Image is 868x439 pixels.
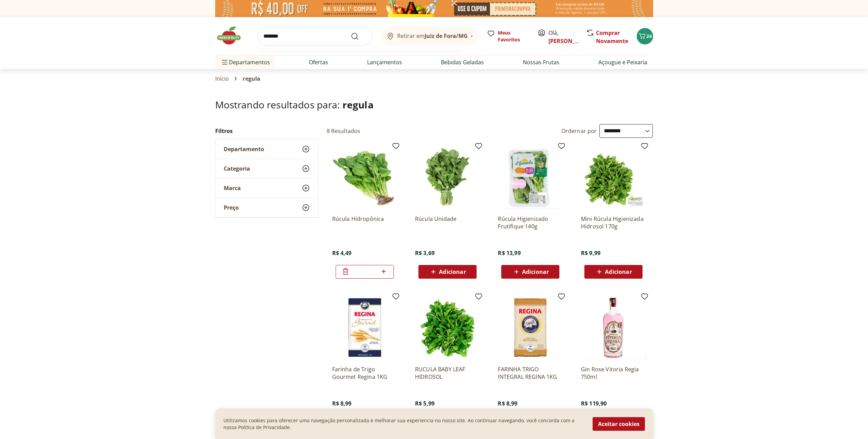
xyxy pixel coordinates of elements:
span: R$ 9,99 [581,249,600,257]
span: Departamento [224,146,264,152]
img: Mini Rúcula Higienizada Hidrosol 170g [581,145,646,210]
a: Nossas Frutas [523,58,559,66]
a: Ofertas [309,58,328,66]
button: Submit Search [351,32,367,40]
img: Rúcula Hidropônica [332,145,397,210]
span: R$ 5,99 [415,400,435,407]
span: Categoria [224,165,250,172]
span: regula [342,98,374,111]
a: Rúcula Unidade [415,215,480,230]
button: Retirar emJuiz de Fora/MG [381,27,479,46]
label: Ordernar por [561,127,597,135]
span: regula [243,76,260,82]
a: Comprar Novamente [596,29,628,45]
button: Preço [216,198,318,217]
span: R$ 8,99 [332,400,352,407]
img: RUCULA BABY LEAF HIDROSOL [415,295,480,360]
img: Farinha de Trigo Gourmet Regina 1KG [332,295,397,360]
input: search [258,27,373,46]
span: Meus Favoritos [498,29,529,43]
button: Aceitar cookies [593,417,645,431]
a: Rúcula Hidropônica [332,215,397,230]
span: R$ 4,49 [332,249,352,257]
button: Menu [221,54,229,70]
img: Rúcula Higienizado Frutifique 140g [498,145,563,210]
span: R$ 13,99 [498,249,520,257]
img: Rúcula Unidade [415,145,480,210]
span: Preço [224,204,239,211]
button: Adicionar [501,265,559,279]
a: Meus Favoritos [487,29,529,43]
h2: 8 Resultados [327,127,361,135]
span: Departamentos [221,54,270,70]
button: Categoria [216,159,318,178]
span: 24 [646,33,652,39]
a: Lançamentos [367,58,402,66]
a: FARINHA TRIGO INTEGRAL REGINA 1KG [498,365,563,381]
span: R$ 3,69 [415,249,435,257]
span: Adicionar [439,269,466,275]
button: Adicionar [418,265,477,279]
a: Farinha de Trigo Gourmet Regina 1KG [332,365,397,381]
span: R$ 119,90 [581,400,607,407]
b: Juiz de Fora/MG [425,32,468,40]
button: Carrinho [637,28,653,44]
button: Marca [216,178,318,198]
span: Adicionar [605,269,632,275]
a: Mini Rúcula Higienizada Hidrosol 170g [581,215,646,230]
a: RUCULA BABY LEAF HIDROSOL [415,365,480,381]
a: Início [215,76,229,82]
a: Açougue e Peixaria [598,58,647,66]
span: Retirar em [397,33,468,39]
span: Olá, [548,29,579,45]
a: Gin Rose Vitoria Regia 750ml [581,365,646,381]
p: Utilizamos cookies para oferecer uma navegação personalizada e melhorar sua experiencia no nosso ... [223,417,584,431]
button: Adicionar [584,265,643,279]
a: Bebidas Geladas [441,58,484,66]
a: [PERSON_NAME] [548,37,593,45]
img: Gin Rose Vitoria Regia 750ml [581,295,646,360]
a: Rúcula Higienizado Frutifique 140g [498,215,563,230]
h1: Mostrando resultados para: [215,99,653,110]
img: FARINHA TRIGO INTEGRAL REGINA 1KG [498,295,563,360]
span: Marca [224,185,241,191]
img: Hortifruti [215,25,249,46]
span: Adicionar [522,269,549,275]
h2: Filtros [215,124,319,138]
span: R$ 8,99 [498,400,517,407]
button: Departamento [216,139,318,159]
